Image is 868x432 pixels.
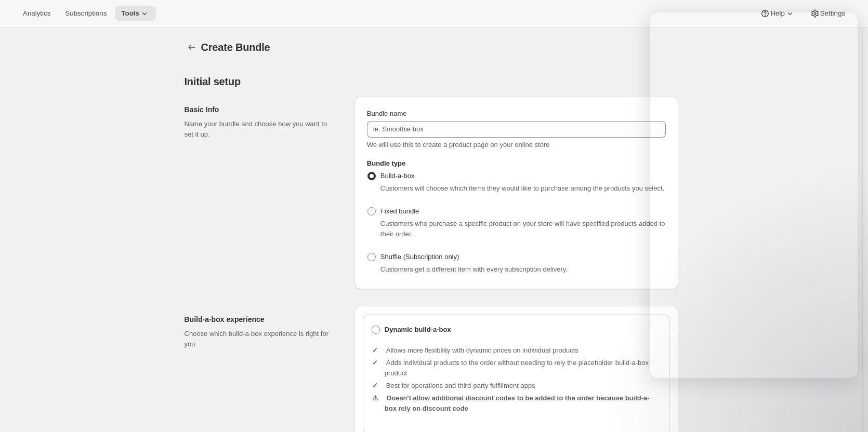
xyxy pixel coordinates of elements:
span: Settings [820,9,845,18]
span: Subscriptions [65,9,107,18]
button: Subscriptions [59,6,113,21]
iframe: Intercom live chat [833,386,858,411]
iframe: Intercom live chat [650,12,858,378]
span: Help [770,9,784,18]
button: Help [754,6,801,21]
span: Build-a-box [380,172,415,180]
span: Shuffle (Subscription only) [380,253,459,261]
button: Bundles [185,40,199,55]
span: Bundle name [367,110,407,117]
h2: Initial setup [185,75,678,88]
span: Fixed bundle [380,207,419,215]
p: Name your bundle and choose how you want to set it up. [185,119,338,140]
h2: Build-a-box experience [185,314,338,325]
span: Tools [121,9,139,18]
span: Bundle type [367,159,405,167]
span: Customers get a different item with every subscription delivery. [380,265,568,273]
li: Allows more flexibility with dynamic prices on individual products [385,345,662,356]
li: Best for operations and third-party fulfillment apps [385,381,662,391]
input: ie. Smoothie box [367,121,666,138]
button: Analytics [17,6,57,21]
b: Dynamic build-a-box [385,325,451,335]
button: Tools [115,6,156,21]
span: Analytics [23,9,50,18]
span: Create Bundle [201,42,270,53]
li: Doesn't allow additional discount codes to be added to the order because build-a-box rely on disc... [385,393,662,414]
span: Customers who purchase a specific product on your store will have specified products added to the... [380,220,665,238]
h2: Basic Info [185,104,338,115]
span: We will use this to create a product page on your online store [367,141,550,148]
p: Choose which build-a-box experience is right for you [185,329,338,349]
button: Settings [804,6,851,21]
li: Adds individual products to the order without needing to rely the placeholder build-a-box product [385,358,662,379]
span: Customers will choose which items they would like to purchase among the products you select. [380,184,664,192]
